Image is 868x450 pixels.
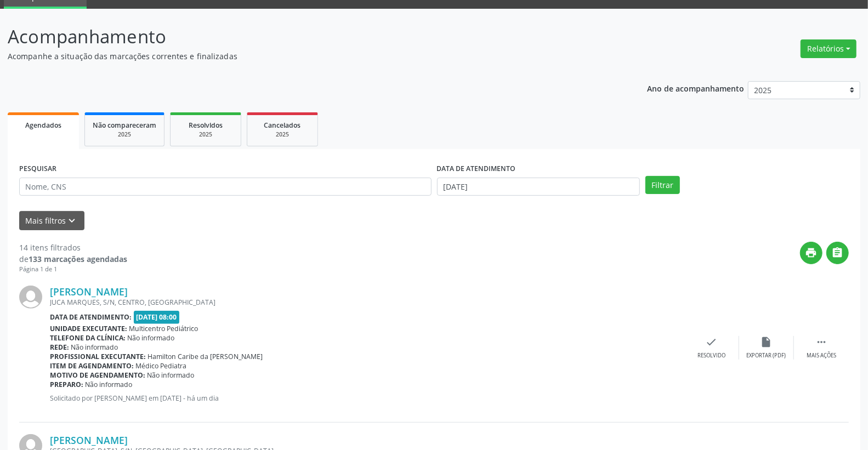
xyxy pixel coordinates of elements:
span: Não compareceram [93,121,156,130]
span: Não informado [147,371,195,380]
i:  [832,247,844,259]
div: 2025 [93,130,156,139]
p: Acompanhamento [8,23,605,50]
a: [PERSON_NAME] [50,434,128,446]
div: Mais ações [807,352,836,360]
strong: 133 marcações agendadas [29,254,127,264]
span: Resolvidos [189,121,223,130]
span: Hamilton Caribe da [PERSON_NAME] [148,352,263,361]
i: check [706,336,718,348]
i: keyboard_arrow_down [66,215,78,227]
p: Acompanhe a situação das marcações correntes e finalizadas [8,50,605,62]
div: 14 itens filtrados [19,242,127,253]
span: Multicentro Pediátrico [129,324,198,333]
i: insert_drive_file [761,336,773,348]
span: Médico Pediatra [136,361,187,371]
p: Ano de acompanhamento [647,81,744,95]
b: Motivo de agendamento: [50,371,145,380]
span: [DATE] 08:00 [134,311,180,323]
p: Solicitado por [PERSON_NAME] em [DATE] - há um dia [50,394,684,403]
input: Nome, CNS [19,178,432,196]
b: Unidade executante: [50,324,127,333]
div: Página 1 de 1 [19,265,127,274]
b: Profissional executante: [50,352,146,361]
span: Cancelados [264,121,301,130]
img: img [19,286,42,309]
span: Não informado [71,343,118,352]
div: 2025 [255,130,310,139]
div: JUCA MARQUES, S/N, CENTRO, [GEOGRAPHIC_DATA] [50,298,684,307]
label: PESQUISAR [19,161,56,178]
label: DATA DE ATENDIMENTO [437,161,516,178]
span: Agendados [25,121,61,130]
div: 2025 [178,130,233,139]
b: Item de agendamento: [50,361,134,371]
button:  [826,242,849,264]
b: Telefone da clínica: [50,333,126,343]
span: Não informado [128,333,175,343]
i:  [815,336,827,348]
b: Data de atendimento: [50,312,132,322]
div: Exportar (PDF) [747,352,786,360]
b: Rede: [50,343,69,352]
b: Preparo: [50,380,83,389]
button: Mais filtroskeyboard_arrow_down [19,211,84,230]
a: [PERSON_NAME] [50,286,128,298]
button: print [800,242,822,264]
span: Não informado [86,380,133,389]
div: Resolvido [697,352,725,360]
button: Filtrar [645,176,680,195]
i: print [805,247,818,259]
input: Selecione um intervalo [437,178,640,196]
div: de [19,253,127,265]
button: Relatórios [801,39,856,58]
